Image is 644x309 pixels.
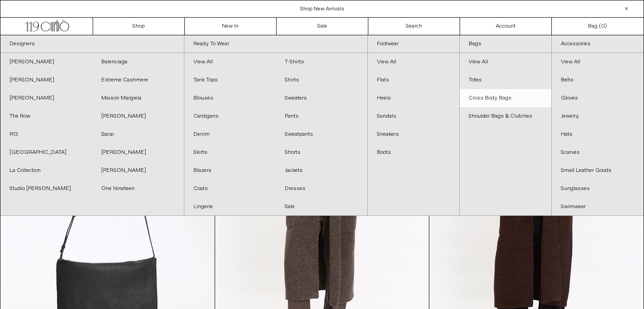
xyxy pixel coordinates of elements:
[276,198,367,216] a: Sale
[368,71,459,89] a: Flats
[552,89,644,107] a: Gloves
[184,35,368,53] a: Ready To Wear
[552,143,644,162] a: Scarves
[552,71,644,89] a: Belts
[0,53,92,71] a: [PERSON_NAME]
[184,71,276,89] a: Tank Tops
[368,89,459,107] a: Heels
[368,35,459,53] a: Footwear
[552,198,644,216] a: Swimwear
[368,18,460,35] a: Search
[601,22,607,30] span: )
[93,18,185,35] a: Shop
[92,143,184,162] a: [PERSON_NAME]
[552,125,644,143] a: Hats
[92,125,184,143] a: Sacai
[552,35,644,53] a: Accessories
[92,53,184,71] a: Balenciaga
[184,143,276,162] a: Skirts
[184,198,276,216] a: Lingerie
[0,180,92,198] a: Studio [PERSON_NAME]
[184,125,276,143] a: Denim
[368,107,459,125] a: Sandals
[185,18,277,35] a: New In
[460,53,551,71] a: View All
[276,125,367,143] a: Sweatpants
[460,18,552,35] a: Account
[0,125,92,143] a: R13
[552,18,644,35] a: Bag ()
[276,107,367,125] a: Pants
[552,162,644,180] a: Small Leather Goods
[368,125,459,143] a: Sneakers
[0,162,92,180] a: La Collection
[92,107,184,125] a: [PERSON_NAME]
[0,89,92,107] a: [PERSON_NAME]
[460,107,551,125] a: Shoulder Bags & Clutches
[184,162,276,180] a: Blazers
[0,35,184,53] a: Designers
[276,71,367,89] a: Shirts
[276,89,367,107] a: Sweaters
[552,180,644,198] a: Sunglasses
[460,35,551,53] a: Bags
[0,107,92,125] a: The Row
[276,53,367,71] a: T-Shirts
[92,89,184,107] a: Maison Margiela
[276,180,367,198] a: Dresses
[184,107,276,125] a: Cardigans
[92,71,184,89] a: Extreme Cashmere
[277,18,368,35] a: Sale
[601,23,605,30] span: 0
[368,53,459,71] a: View All
[92,162,184,180] a: [PERSON_NAME]
[552,53,644,71] a: View All
[300,5,344,13] a: Shop New Arrivals
[92,180,184,198] a: One Nineteen
[276,143,367,162] a: Shorts
[460,71,551,89] a: Totes
[460,89,551,107] a: Cross Body Bags
[552,107,644,125] a: Jewelry
[368,143,459,162] a: Boots
[184,180,276,198] a: Coats
[0,71,92,89] a: [PERSON_NAME]
[0,143,92,162] a: [GEOGRAPHIC_DATA]
[276,162,367,180] a: Jackets
[184,53,276,71] a: View All
[184,89,276,107] a: Blouses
